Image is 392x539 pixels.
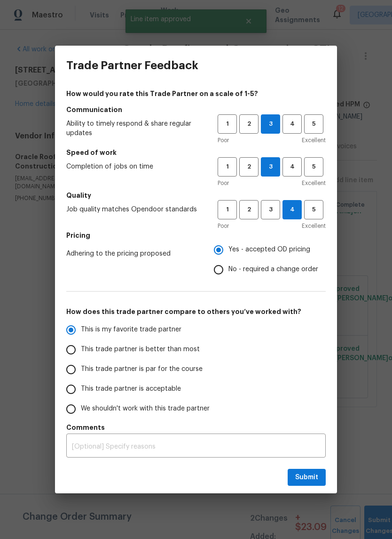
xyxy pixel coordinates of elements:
[282,200,302,219] button: 4
[219,119,236,129] span: 1
[66,148,326,157] h5: Speed of work
[304,114,323,134] button: 5
[218,178,229,188] span: Poor
[305,161,322,172] span: 5
[66,162,203,171] span: Completion of jobs on time
[283,119,301,129] span: 4
[261,200,280,219] button: 3
[239,114,259,134] button: 2
[219,161,236,172] span: 1
[305,119,322,129] span: 5
[218,114,237,134] button: 1
[304,157,323,177] button: 5
[282,114,302,134] button: 4
[218,136,229,145] span: Poor
[302,136,326,145] span: Excellent
[218,200,237,219] button: 1
[295,472,318,483] span: Submit
[66,105,326,114] h5: Communication
[304,200,323,219] button: 5
[261,114,280,134] button: 3
[81,404,210,414] span: We shouldn't work with this trade partner
[240,119,258,129] span: 2
[239,200,259,219] button: 2
[239,157,259,177] button: 2
[218,157,237,177] button: 1
[66,423,326,432] h5: Comments
[81,345,200,354] span: This trade partner is better than most
[219,204,236,215] span: 1
[283,204,301,215] span: 4
[66,307,326,316] h5: How does this trade partner compare to others you’ve worked with?
[228,265,318,274] span: No - required a change order
[66,59,198,72] h3: Trade Partner Feedback
[302,221,326,231] span: Excellent
[240,161,258,172] span: 2
[81,364,203,374] span: This trade partner is par for the course
[81,325,181,335] span: This is my favorite trade partner
[66,320,326,419] div: How does this trade partner compare to others you’ve worked with?
[66,89,326,98] h4: How would you rate this Trade Partner on a scale of 1-5?
[288,469,326,486] button: Submit
[261,119,280,129] span: 3
[66,249,199,258] span: Adhering to the pricing proposed
[228,245,310,255] span: Yes - accepted OD pricing
[305,204,322,215] span: 5
[218,221,229,231] span: Poor
[214,240,326,280] div: Pricing
[66,205,203,214] span: Job quality matches Opendoor standards
[240,204,258,215] span: 2
[261,161,280,172] span: 3
[283,161,301,172] span: 4
[302,178,326,188] span: Excellent
[81,384,181,394] span: This trade partner is acceptable
[262,204,279,215] span: 3
[66,231,326,240] h5: Pricing
[66,191,326,200] h5: Quality
[261,157,280,177] button: 3
[282,157,302,177] button: 4
[66,119,203,138] span: Ability to timely respond & share regular updates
